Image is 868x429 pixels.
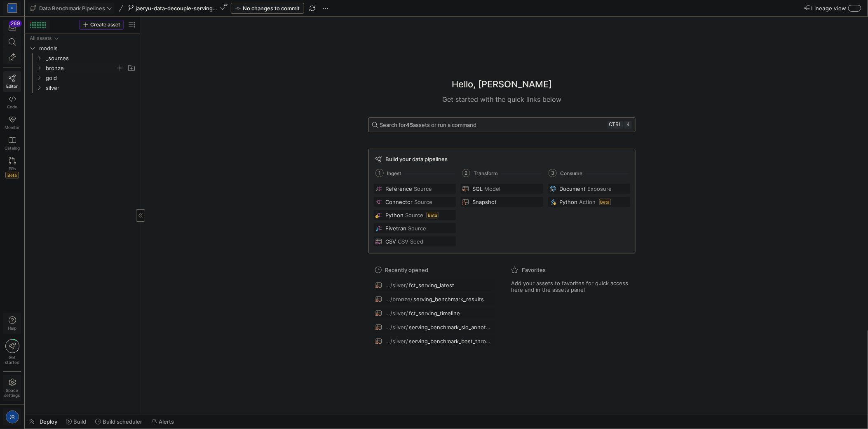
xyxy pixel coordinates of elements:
button: .../silver/serving_benchmark_slo_annotated [373,322,495,333]
button: Search for45assets or run a commandctrlk [368,117,636,132]
span: Document [560,185,586,192]
button: jaeryu-data-decouple-serving-latest-v2 [126,3,228,14]
span: Code [7,104,17,109]
span: Lineage view [812,5,847,12]
span: Beta [5,172,19,178]
span: CSV [385,238,396,245]
span: serving_benchmark_results [413,296,484,302]
button: Build scheduler [91,415,146,429]
span: fct_serving_latest [409,282,454,288]
button: .../silver/fct_serving_timeline [373,308,495,319]
span: gold [46,73,136,83]
div: M [8,4,16,12]
span: .../silver/ [385,338,408,345]
span: .../silver/ [385,282,408,288]
button: Getstarted [3,336,21,368]
div: All assets [30,35,52,41]
kbd: k [624,121,632,129]
a: Monitor [3,113,21,133]
button: SQLModel [461,184,543,194]
span: Python [385,212,404,218]
span: PRs [9,166,16,171]
button: JR [3,408,21,426]
span: Source [405,212,423,218]
span: CSV Seed [398,238,423,245]
span: Build your data pipelines [385,156,448,162]
div: Get started with the quick links below [368,94,636,104]
div: Press SPACE to select this row. [28,53,137,63]
div: Press SPACE to select this row. [28,43,137,53]
span: Favorites [522,267,546,273]
button: .../silver/fct_serving_latest [373,280,495,291]
button: Snapshot [461,197,543,207]
button: ConnectorSource [374,197,456,207]
button: Alerts [148,415,178,429]
span: Search for assets or run a command [380,122,476,128]
span: Space settings [5,388,20,398]
span: Snapshot [472,199,497,205]
span: silver [46,83,136,93]
span: Build scheduler [103,418,142,425]
button: FivetranSource [374,223,456,233]
span: Fivetran [385,225,406,232]
span: .../silver/ [385,310,408,316]
span: Create asset [90,22,120,28]
span: Python [560,199,578,205]
button: PythonActionBeta [548,197,630,207]
button: Data Benchmark Pipelines [28,3,115,14]
h1: Hello, [PERSON_NAME] [452,77,552,91]
button: Help [3,313,21,334]
a: Catalog [3,133,21,154]
span: Beta [599,199,611,205]
span: Model [484,185,500,192]
span: serving_benchmark_slo_annotated [409,324,493,331]
div: Press SPACE to select this row. [28,33,137,43]
span: Get started [5,355,19,365]
span: SQL [472,185,483,192]
div: Press SPACE to select this row. [28,73,137,83]
span: Deploy [40,418,57,425]
button: Create asset [79,20,124,30]
a: M [3,1,21,15]
a: Code [3,92,21,113]
span: Beta [427,212,439,218]
span: Help [7,326,17,331]
span: models [39,44,136,53]
span: Source [408,225,426,232]
button: 269 [3,20,21,35]
span: Recently opened [385,267,428,273]
button: CSVCSV Seed [374,237,456,246]
span: Alerts [159,418,174,425]
span: Monitor [5,125,20,130]
span: .../bronze/ [385,296,413,302]
span: _sources [46,54,136,63]
button: ReferenceSource [374,184,456,194]
kbd: ctrl [608,121,624,129]
span: Catalog [5,145,20,150]
span: jaeryu-data-decouple-serving-latest-v2 [136,5,218,12]
div: JR [6,410,19,424]
div: Press SPACE to select this row. [28,83,137,93]
a: PRsBeta [3,154,21,182]
div: Press SPACE to select this row. [28,63,137,73]
span: bronze [46,63,116,73]
strong: 45 [406,122,413,128]
button: .../bronze/serving_benchmark_results [373,294,495,305]
span: Exposure [588,185,612,192]
span: .../silver/ [385,324,408,331]
span: Build [73,418,86,425]
span: Source [414,199,432,205]
button: Build [62,415,90,429]
button: .../silver/serving_benchmark_best_throughput_per_slo [373,336,495,347]
span: Connector [385,199,413,205]
div: 269 [9,20,22,27]
button: DocumentExposure [548,184,630,194]
span: Add your assets to favorites for quick access here and in the assets panel [511,280,629,293]
span: Action [579,199,596,205]
a: Spacesettings [3,375,21,401]
a: Editor [3,71,21,92]
span: Source [414,185,432,192]
span: fct_serving_timeline [409,310,460,316]
span: Data Benchmark Pipelines [39,5,105,12]
span: Reference [385,185,412,192]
